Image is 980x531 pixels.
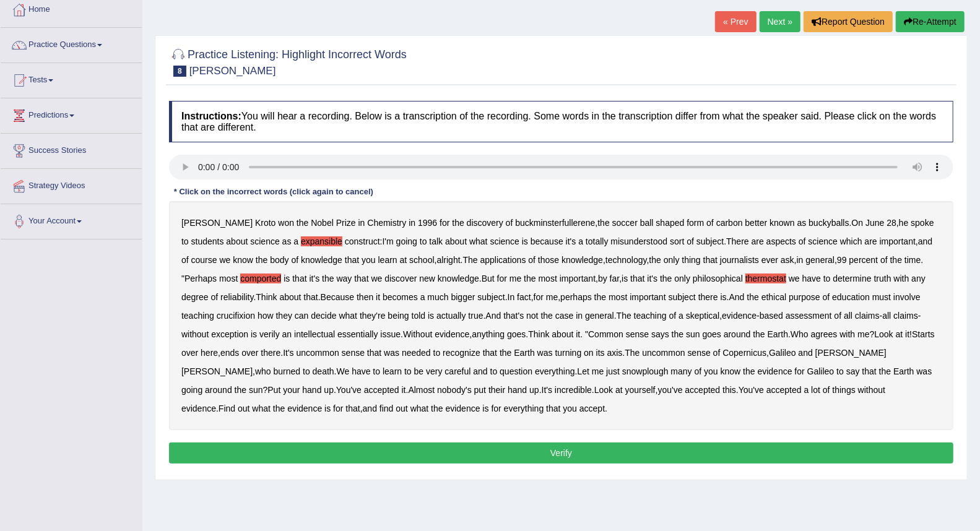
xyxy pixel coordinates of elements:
b: applications [480,255,526,265]
b: all [844,311,852,321]
b: Copernicus [722,348,766,358]
b: how [258,311,274,321]
b: based [760,311,783,321]
b: But [482,274,495,283]
b: perhaps [560,292,592,302]
b: and [799,348,813,358]
b: body [270,255,288,265]
b: and [473,366,487,376]
b: true [468,311,483,321]
b: you [362,255,376,265]
b: truth [874,274,891,283]
b: snowplough [622,366,669,376]
b: [PERSON_NAME] [181,366,253,376]
b: of [799,236,806,246]
b: its [596,348,605,358]
b: we [220,255,231,265]
b: essentially [337,329,378,339]
b: much [428,292,449,302]
b: what [339,311,358,321]
b: me [546,292,558,302]
button: Verify [169,442,953,464]
b: Earth [768,329,788,339]
b: case [555,311,574,321]
b: decide [311,311,336,321]
b: The [463,255,478,265]
b: is [721,292,727,302]
b: going [396,236,417,246]
b: discovery [467,218,503,228]
a: Next » [760,11,800,32]
b: important [880,236,916,246]
b: me [857,329,869,339]
b: assessment [786,311,832,321]
b: There [726,236,749,246]
b: science [490,236,519,246]
b: question [500,366,532,376]
b: percent [849,255,878,265]
b: at [896,329,903,339]
b: goes [507,329,526,339]
b: verily [259,329,280,339]
b: a [293,236,298,246]
b: known [770,218,794,228]
b: of [506,218,513,228]
b: It's [283,348,293,358]
b: those [538,255,559,265]
b: who [255,366,271,376]
b: about [226,236,248,246]
b: everything [535,366,575,376]
b: Let [578,366,589,376]
b: purpose [789,292,820,302]
b: Common [588,329,623,339]
b: important [560,274,596,283]
b: evidence [435,329,469,339]
b: Because [321,292,354,302]
b: sort [670,236,684,246]
b: becomes [383,292,418,302]
b: way [337,274,352,283]
b: technology [605,255,647,265]
b: to [420,236,427,246]
b: which [840,236,862,246]
b: there [698,292,718,302]
div: * Click on the incorrect words (click again to cancel) [169,186,378,197]
b: was [384,348,399,358]
b: sun [686,329,700,339]
b: construct [345,236,380,246]
b: as [282,236,292,246]
b: to [373,366,381,376]
b: in [358,218,365,228]
b: to [823,274,831,283]
b: teaching [634,311,667,321]
b: evidence [722,311,757,321]
b: all [882,311,891,321]
b: that [303,292,318,302]
b: needed [402,348,431,358]
b: soccer [612,218,638,228]
b: June [865,218,884,228]
b: the [594,292,606,302]
b: of [713,348,721,358]
b: knowledge [301,255,342,265]
b: school [409,255,434,265]
b: talk [429,236,443,246]
b: have [802,274,821,283]
a: Predictions [1,98,142,129]
b: sense [688,348,711,358]
b: claims [893,311,918,321]
b: says [651,329,669,339]
b: and [918,236,932,246]
b: of [835,311,842,321]
b: The [617,311,631,321]
b: the [541,311,553,321]
b: bigger [451,292,475,302]
b: of [669,311,677,321]
b: In [508,292,515,302]
b: there [261,348,280,358]
b: teaching [181,311,214,321]
button: Report Question [804,11,893,32]
b: Prize [336,218,356,228]
b: alright [437,255,461,265]
b: students [191,236,224,246]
